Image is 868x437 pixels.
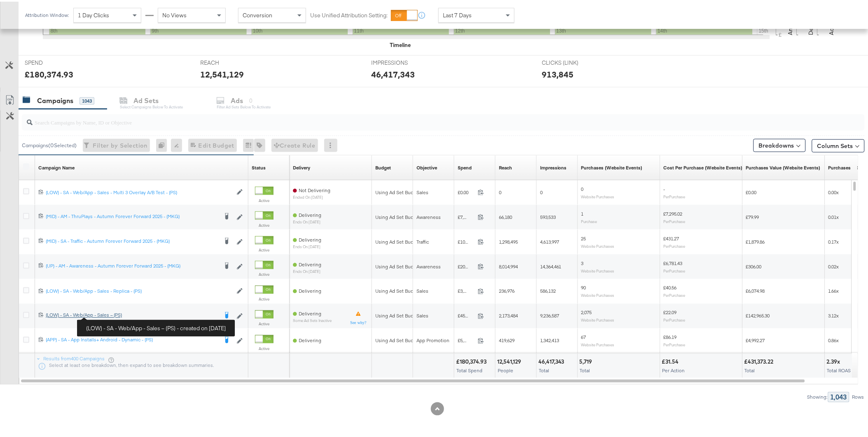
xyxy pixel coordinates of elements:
[540,262,562,268] span: 14,364,461
[540,287,556,293] span: 586,132
[390,40,411,47] div: Timeline
[828,287,839,293] span: 1.66x
[456,366,482,372] span: Total Spend
[828,311,839,317] span: 3.12x
[201,57,262,65] span: REACH
[540,336,559,342] span: 1,342,413
[746,262,762,268] span: £306.00
[46,287,232,294] a: (LOW) - SA - Web/App - Sales - Replica - (PS)
[498,366,513,372] span: People
[375,188,421,194] div: Using Ad Set Budget
[664,184,665,190] span: -
[538,357,567,364] div: 46,417,343
[746,163,821,169] a: The total value of the purchase actions tracked by your Custom Audience pixel on your website aft...
[499,237,518,243] span: 1,298,495
[293,218,321,223] sub: ends on [DATE]
[664,308,677,314] span: £22.09
[371,67,415,79] div: 46,417,343
[46,335,218,343] a: (APP) - SA - App Installs+ Android - Dynamic - (PS)
[416,188,428,194] span: Sales
[25,11,69,16] div: Attribution Window:
[828,212,839,218] span: 0.01x
[581,258,584,265] span: 3
[375,237,421,244] div: Using Ad Set Budget
[745,366,755,372] span: Total
[46,188,232,195] a: (LOW) - SA - Web/App - Sales - Multi 3 Overlay A/B Test - (PS)
[540,163,567,169] a: The number of times your ad was served. On mobile apps an ad is counted as served the first time ...
[828,336,839,342] span: 0.86x
[852,393,865,399] div: Rows
[542,57,604,65] span: CLICKS (LINK)
[664,267,686,272] sub: Per Purchase
[499,311,518,317] span: 2,173,484
[293,268,321,272] sub: ends on [DATE]
[443,10,472,17] span: Last 7 Days
[46,236,218,244] a: (MID) - SA - Traffic - Autumn Forever Forward 2025 - (MKG)
[664,163,743,169] a: The average cost for each purchase tracked by your Custom Audience pixel on your website after pe...
[827,366,851,372] span: Total ROAS
[299,260,321,266] span: Delivering
[664,163,743,169] div: Cost Per Purchase (Website Events)
[38,163,75,169] a: Your campaign name.
[46,261,218,269] a: (UP) - AM - Awareness - Autumn Forever Forward 2025 - (MKG)
[581,333,586,339] span: 67
[38,163,75,169] div: Campaign Name
[416,311,428,317] span: Sales
[664,291,686,296] sub: Per Purchase
[299,287,321,293] span: Delivering
[78,10,109,17] span: 1 Day Clicks
[293,243,321,247] sub: ends on [DATE]
[580,357,595,364] div: 5,719
[416,212,441,218] span: Awareness
[252,163,266,169] div: Status
[581,283,586,289] span: 90
[746,212,759,218] span: £79.99
[46,310,218,317] div: (LOW) - SA - Web/App - Sales – (PS)
[664,193,686,197] sub: Per Purchase
[539,366,549,372] span: Total
[458,336,475,342] span: £5,774.62
[255,295,274,301] label: Active
[416,336,449,342] span: App Promotion
[540,188,543,194] span: 0
[162,10,187,17] span: No Views
[581,242,615,247] sub: Website Purchases
[458,188,475,194] span: £0.00
[371,57,433,65] span: IMPRESSIONS
[293,193,330,198] sub: ended on [DATE]
[581,184,584,190] span: 0
[416,163,437,169] div: Objective
[499,163,512,169] a: The number of people your ad was served to.
[255,196,274,202] label: Active
[416,287,428,293] span: Sales
[664,341,686,346] sub: Per Purchase
[375,287,421,293] div: Using Ad Set Budget
[299,235,321,241] span: Delivering
[540,163,567,169] div: Impressions
[664,258,683,265] span: £6,781.43
[581,291,615,296] sub: Website Purchases
[25,67,73,79] div: £180,374.93
[581,209,584,215] span: 1
[255,221,274,226] label: Active
[540,212,556,218] span: 593,533
[201,67,244,79] div: 12,541,129
[375,311,421,318] div: Using Ad Set Budget
[499,336,515,342] span: 419,629
[746,336,765,342] span: £4,992.27
[828,14,835,33] text: Actions
[375,336,421,343] div: Using Ad Set Budget
[542,67,574,79] div: 913,845
[746,237,765,243] span: £1,879.86
[375,163,391,169] a: The maximum amount you're willing to spend on your ads, on average each day or over the lifetime ...
[664,333,677,339] span: £86.19
[664,316,686,321] sub: Per Purchase
[540,237,559,243] span: 4,613,997
[746,311,770,317] span: £142,965.30
[828,237,839,243] span: 0.17x
[581,163,643,169] a: The number of times a purchase was made tracked by your Custom Audience pixel on your website aft...
[828,188,839,194] span: 0.00x
[22,140,77,148] div: Campaigns ( 0 Selected)
[664,242,686,247] sub: Per Purchase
